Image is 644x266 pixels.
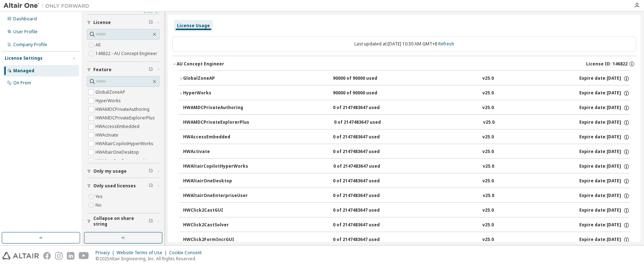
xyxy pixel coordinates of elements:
[579,119,630,126] div: Expire date: [DATE]
[482,178,494,184] div: v25.0
[67,252,74,260] img: linkedin.svg
[149,168,153,174] span: Clear filter
[183,90,247,97] div: HyperWorks
[333,237,397,243] div: 0 of 2147483647 used
[95,122,141,131] label: HWAccessEmbedded
[183,100,630,116] button: HWAMDCPrivateAuthoring0 of 2147483647 usedv25.0Expire date:[DATE]
[333,207,397,214] div: 0 of 2147483647 used
[55,252,63,260] img: instagram.svg
[482,90,494,97] div: v25.0
[183,217,630,233] button: HWClick2CastSolver0 of 2147483647 usedv25.0Expire date:[DATE]
[483,119,495,126] div: v25.0
[333,90,397,97] div: 90000 of 90000 used
[117,250,169,256] div: Website Terms of Use
[95,139,155,148] label: HWAltairCopilotHyperWorks
[183,237,247,243] div: HWClick2FormIncrGUI
[13,80,31,86] div: On Prem
[149,67,153,73] span: Clear filter
[183,222,247,228] div: HWClick2CastSolver
[579,105,630,111] div: Expire date: [DATE]
[95,201,103,210] label: No
[333,193,397,199] div: 0 of 2147483647 used
[93,20,111,25] span: License
[333,134,397,141] div: 0 of 2147483647 used
[93,183,136,189] span: Only used licenses
[183,207,247,214] div: HWClick2CastGUI
[149,183,153,189] span: Clear filter
[149,20,153,25] span: Clear filter
[95,97,122,105] label: HyperWorks
[183,105,247,111] div: HWAMDCPrivateAuthoring
[183,193,248,199] div: HWAltairOneEnterpriseUser
[579,134,630,141] div: Expire date: [DATE]
[13,16,37,22] div: Dashboard
[579,149,630,155] div: Expire date: [DATE]
[579,207,630,214] div: Expire date: [DATE]
[183,188,630,204] button: HWAltairOneEnterpriseUser0 of 2147483647 usedv25.0Expire date:[DATE]
[183,119,249,126] div: HWAMDCPrivateExplorerPlus
[482,237,494,243] div: v25.0
[169,250,206,256] div: Cookie Consent
[95,114,156,122] label: HWAMDCPrivateExplorerPlus
[95,157,154,165] label: HWAltairOneEnterpriseUser
[579,90,630,97] div: Expire date: [DATE]
[13,42,47,48] div: Company Profile
[334,119,398,126] div: 0 of 2147483647 used
[183,129,630,145] button: HWAccessEmbedded0 of 2147483647 usedv25.0Expire date:[DATE]
[95,105,151,114] label: HWAMDCPrivateAuthoring
[183,144,630,160] button: HWActivate0 of 2147483647 usedv25.0Expire date:[DATE]
[482,149,494,155] div: v25.0
[482,134,494,141] div: v25.0
[482,207,494,214] div: v25.0
[482,222,494,228] div: v25.0
[586,61,628,67] span: License ID: 146822
[183,173,630,189] button: HWAltairOneDesktop0 of 2147483647 usedv25.0Expire date:[DATE]
[172,56,636,72] button: AU Concept EngineerLicense ID: 146822
[179,71,630,87] button: GlobalZoneAP90000 of 90000 usedv25.0Expire date:[DATE]
[183,203,630,218] button: HWClick2CastGUI0 of 2147483647 usedv25.0Expire date:[DATE]
[5,55,43,61] div: License Settings
[95,131,120,139] label: HWActivate
[333,222,397,228] div: 0 of 2147483647 used
[4,2,93,9] img: Altair One
[333,178,397,184] div: 0 of 2147483647 used
[579,193,630,199] div: Expire date: [DATE]
[95,49,159,58] label: 146822 - AU Concept Engineer
[579,237,630,243] div: Expire date: [DATE]
[333,105,397,111] div: 0 of 2147483647 used
[95,250,117,256] div: Privacy
[183,134,247,141] div: HWAccessEmbedded
[579,163,630,170] div: Expire date: [DATE]
[177,23,210,29] div: License Usage
[482,75,494,82] div: v25.0
[438,41,454,47] a: Refresh
[2,252,39,260] img: altair_logo.svg
[579,222,630,228] div: Expire date: [DATE]
[95,88,127,97] label: GlobalZoneAP
[483,193,494,199] div: v25.0
[43,252,51,260] img: facebook.svg
[183,75,247,82] div: GlobalZoneAP
[95,41,102,49] label: All
[179,85,630,101] button: HyperWorks90000 of 90000 usedv25.0Expire date:[DATE]
[87,15,159,30] button: License
[177,61,224,67] div: AU Concept Engineer
[183,149,247,155] div: HWActivate
[95,148,141,157] label: HWAltairOneDesktop
[95,192,104,201] label: Yes
[183,163,248,170] div: HWAltairCopilotHyperWorks
[87,178,159,194] button: Only used licenses
[87,62,159,78] button: Feature
[172,36,636,51] div: Last updated at: [DATE] 10:30 AM GMT+8
[183,115,630,130] button: HWAMDCPrivateExplorerPlus0 of 2147483647 usedv25.0Expire date:[DATE]
[183,232,630,248] button: HWClick2FormIncrGUI0 of 2147483647 usedv25.0Expire date:[DATE]
[333,75,397,82] div: 90000 of 90000 used
[95,256,206,262] p: © 2025 Altair Engineering, Inc. All Rights Reserved.
[13,29,38,35] div: User Profile
[93,216,149,227] span: Collapse on share string
[333,163,398,170] div: 0 of 2147483647 used
[579,178,630,184] div: Expire date: [DATE]
[79,252,89,260] img: youtube.svg
[333,149,397,155] div: 0 of 2147483647 used
[13,68,34,74] div: Managed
